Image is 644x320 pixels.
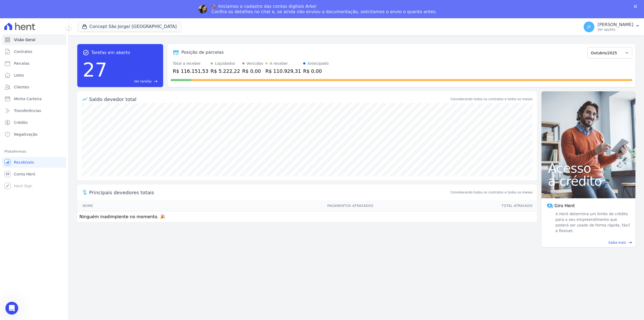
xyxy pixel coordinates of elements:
[2,82,66,92] a: Clientes
[451,190,533,195] span: Considerando todos os contratos e todos os meses
[2,105,66,116] a: Transferências
[173,67,208,75] div: R$ 116.151,53
[211,4,437,15] div: 🚀 Iniciamos o cadastro das contas digitais Arke! Confira os detalhes no chat e, se ainda não envi...
[265,67,301,75] div: R$ 110.929,31
[554,203,575,209] span: Giro Hent
[83,56,107,84] div: 27
[91,49,130,56] span: Tarefas em aberto
[154,79,158,83] span: east
[548,175,629,188] span: a crédito
[89,189,449,196] span: Principais devedores totais
[2,70,66,81] a: Lotes
[14,132,38,137] span: Negativação
[242,67,263,75] div: R$ 0,00
[2,129,66,140] a: Negativação
[14,108,41,113] span: Transferências
[608,240,626,245] span: Saiba mais
[270,61,288,66] div: A receber
[2,117,66,128] a: Crédito
[14,84,29,90] span: Clientes
[89,96,449,103] div: Saldo devedor total
[548,162,629,175] span: Acesso
[159,200,374,211] th: Pagamentos Atrasados
[2,94,66,104] a: Minha Carteira
[2,46,66,57] a: Contratos
[181,49,224,56] div: Posição de parcelas
[2,34,66,45] a: Visão Geral
[83,49,89,56] span: task_alt
[134,79,152,84] span: Ver tarefas
[14,61,30,66] span: Parcelas
[14,160,34,165] span: Recebíveis
[5,302,18,315] iframe: Intercom live chat
[173,61,208,66] div: Total a receber
[14,49,32,54] span: Contratos
[4,148,64,155] div: Plataformas
[77,21,181,32] button: Concept São Jorge/ [GEOGRAPHIC_DATA]
[579,19,644,34] button: JP [PERSON_NAME] Ver opções
[598,22,633,27] p: [PERSON_NAME]
[2,169,66,179] a: Conta Hent
[554,211,630,234] span: A Hent determina um limite de crédito para o seu empreendimento que poderá ser usado de forma ráp...
[628,240,632,245] span: east
[14,96,42,102] span: Minha Carteira
[14,171,35,177] span: Conta Hent
[2,58,66,69] a: Parcelas
[303,67,329,75] div: R$ 0,00
[215,61,235,66] div: Liquidados
[77,200,159,211] th: Nome
[587,25,591,29] span: JP
[451,97,533,102] div: Considerando todos os contratos e todos os meses
[199,5,207,13] img: Profile image for Adriane
[77,211,537,222] td: Ninguém inadimplente no momento. 🎉
[109,79,158,84] a: Ver tarefas east
[14,73,24,78] span: Lotes
[634,5,639,8] div: Fechar
[2,157,66,168] a: Recebíveis
[598,27,633,32] p: Ver opções
[247,61,263,66] div: Vencidos
[211,67,240,75] div: R$ 5.222,22
[14,37,35,42] span: Visão Geral
[14,120,28,125] span: Crédito
[374,200,537,211] th: Total Atrasado
[308,61,329,66] div: Antecipado
[545,240,632,245] a: Saiba mais east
